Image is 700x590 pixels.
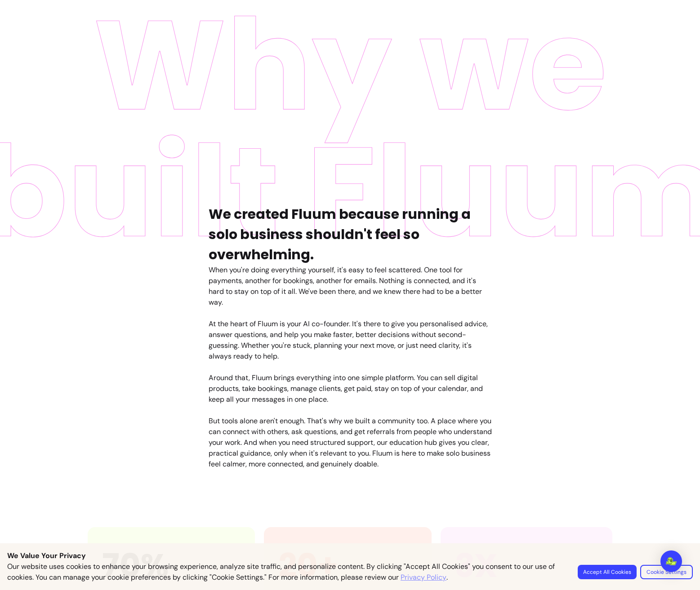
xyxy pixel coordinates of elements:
[401,572,446,583] a: Privacy Policy
[7,561,567,583] p: Our website uses cookies to enhance your browsing experience, analyze site traffic, and personali...
[102,541,241,590] h4: 70%
[7,550,693,561] p: We Value Your Privacy
[278,541,417,590] h4: 20+
[578,565,637,579] button: Accept All Cookies
[640,565,693,579] button: Cookie Settings
[455,541,598,590] h4: 3X
[660,550,682,572] div: Open Intercom Messenger
[209,265,492,470] div: When you're doing everything yourself, it's easy to feel scattered. One tool for payments, anothe...
[209,204,492,265] h4: We created Fluum because running a solo business shouldn't feel so overwhelming.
